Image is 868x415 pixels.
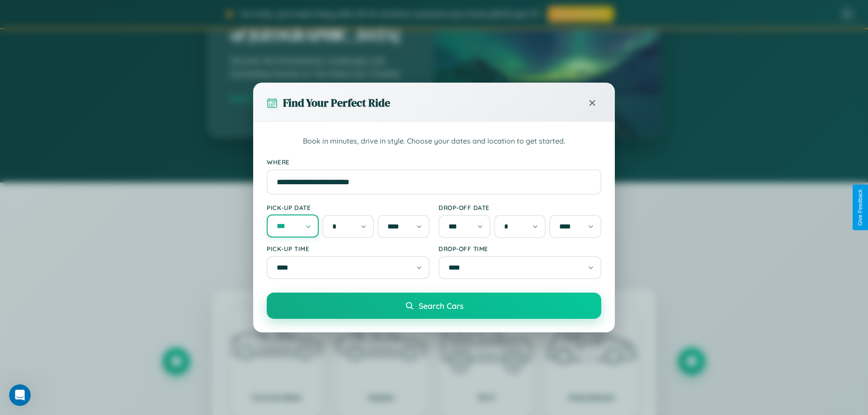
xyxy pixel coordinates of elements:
span: Search Cars [419,301,463,311]
p: Book in minutes, drive in style. Choose your dates and location to get started. [267,135,601,147]
label: Where [267,158,601,166]
h3: Find Your Perfect Ride [283,95,390,110]
label: Drop-off Time [439,245,601,252]
label: Drop-off Date [439,204,601,211]
label: Pick-up Date [267,204,429,211]
label: Pick-up Time [267,245,429,252]
button: Search Cars [267,293,601,319]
